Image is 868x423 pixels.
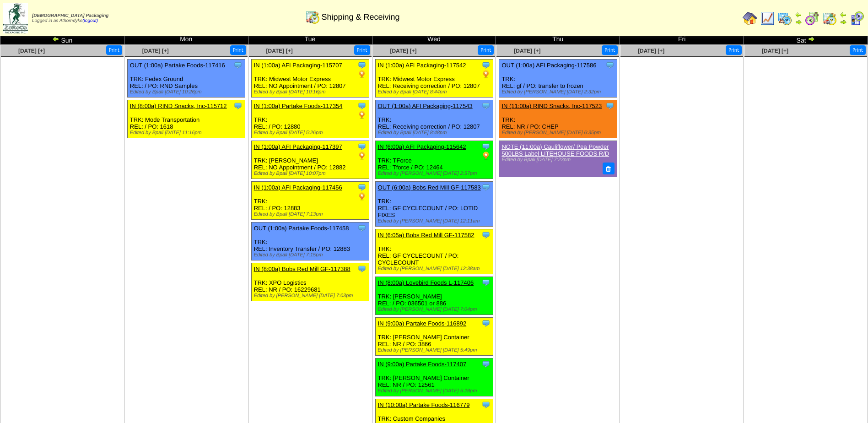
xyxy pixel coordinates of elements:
[130,89,245,95] div: Edited by Bpali [DATE] 10:26pm
[378,232,474,239] a: IN (6:05a) Bobs Red Mill GF-117582
[375,60,493,98] div: TRK: Midwest Motor Express REL: Receiving correction / PO: 12807
[357,151,367,160] img: PO
[378,171,493,176] div: Edited by [PERSON_NAME] [DATE] 2:57pm
[130,130,245,136] div: Edited by Bpali [DATE] 11:16pm
[321,12,399,22] span: Shipping & Receiving
[481,183,491,192] img: Tooltip
[605,101,615,110] img: Tooltip
[378,388,493,394] div: Edited by [PERSON_NAME] [DATE] 5:28pm
[233,101,243,110] img: Tooltip
[357,101,367,110] img: Tooltip
[603,163,615,174] button: Delete Note
[501,103,602,109] a: IN (11:00a) RIND Snacks, Inc-117523
[501,62,596,69] a: OUT (1:00a) AFI Packaging-117586
[375,182,493,227] div: TRK: REL: GF CYCLECOUNT / PO: LOTID FIXES
[501,130,616,136] div: Edited by [PERSON_NAME] [DATE] 6:35pm
[795,11,802,18] img: arrowleft.gif
[850,11,864,26] img: calendarcustomer.gif
[499,60,617,98] div: TRK: REL: gf / PO: transfer to frozen
[840,18,847,26] img: arrowright.gif
[378,218,493,224] div: Edited by [PERSON_NAME] [DATE] 12:11am
[481,278,491,287] img: Tooltip
[130,62,225,69] a: OUT (1:00a) Partake Foods-117416
[130,103,227,109] a: IN (8:00a) RIND Snacks, Inc-115712
[357,60,367,70] img: Tooltip
[82,18,98,23] a: (logout)
[501,157,612,163] div: Edited by Bpali [DATE] 7:23pm
[3,3,28,33] img: zoroco-logo-small.webp
[251,60,369,98] div: TRK: Midwest Motor Express REL: NO Appointment / PO: 12807
[375,277,493,315] div: TRK: [PERSON_NAME] REL: / PO: 036501 or 886
[254,89,369,95] div: Edited by Bpali [DATE] 10:16pm
[305,10,320,24] img: calendarinout.gif
[251,182,369,220] div: TRK: REL: / PO: 12883
[378,143,466,150] a: IN (6:00a) AFI Packaging-115642
[481,142,491,151] img: Tooltip
[254,62,342,69] a: IN (1:00a) AFI Packaging-115707
[357,223,367,233] img: Tooltip
[378,279,474,286] a: IN (8:00a) Lovebird Foods L-117406
[499,100,617,138] div: TRK: REL: NR / PO: CHEP
[254,103,343,109] a: IN (1:00a) Partake Foods-117354
[760,11,775,26] img: line_graph.gif
[254,293,369,298] div: Edited by [PERSON_NAME] [DATE] 7:03pm
[501,89,616,95] div: Edited by [PERSON_NAME] [DATE] 2:32pm
[251,222,369,260] div: TRK: REL: Inventory Transfer / PO: 12883
[357,70,367,79] img: PO
[375,318,493,356] div: TRK: [PERSON_NAME] Container REL: NR / PO: 3866
[230,45,246,55] button: Print
[233,60,243,70] img: Tooltip
[514,48,540,54] a: [DATE] [+]
[481,60,491,70] img: Tooltip
[378,307,493,312] div: Edited by [PERSON_NAME] [DATE] 7:04pm
[254,171,369,176] div: Edited by Bpali [DATE] 10:07pm
[378,103,473,109] a: OUT (1:00a) AFI Packaging-117543
[378,130,493,136] div: Edited by Bpali [DATE] 8:48pm
[375,229,493,274] div: TRK: REL: GF CYCLECOUNT / PO: CYCLECOUNT
[357,110,367,119] img: PO
[32,13,108,23] span: Logged in as Athorndyke
[777,11,792,26] img: calendarprod.gif
[251,263,369,301] div: TRK: XPO Logistics REL: NR / PO: 16229681
[127,100,245,138] div: TRK: Mode Transportation REL: / PO: 1618
[805,11,819,26] img: calendarblend.gif
[390,48,416,54] a: [DATE] [+]
[638,48,664,54] a: [DATE] [+]
[127,60,245,98] div: TRK: Fedex Ground REL: / PO: RND Samples
[378,320,467,327] a: IN (9:00a) Partake Foods-116892
[357,264,367,273] img: Tooltip
[743,11,757,26] img: home.gif
[481,70,491,79] img: PO
[378,361,467,368] a: IN (9:00a) Partake Foods-117407
[32,13,108,18] span: [DEMOGRAPHIC_DATA] Packaging
[840,11,847,18] img: arrowleft.gif
[378,184,481,191] a: OUT (6:00a) Bobs Red Mill GF-117583
[481,101,491,110] img: Tooltip
[850,45,866,55] button: Print
[254,211,369,217] div: Edited by Bpali [DATE] 7:13pm
[357,142,367,151] img: Tooltip
[481,319,491,328] img: Tooltip
[254,130,369,136] div: Edited by Bpali [DATE] 5:26pm
[378,266,493,271] div: Edited by [PERSON_NAME] [DATE] 12:38am
[251,141,369,179] div: TRK: [PERSON_NAME] REL: NO Appointment / PO: 12882
[481,151,491,160] img: PO
[357,183,367,192] img: Tooltip
[18,48,45,54] a: [DATE] [+]
[605,60,615,70] img: Tooltip
[378,89,493,95] div: Edited by Bpali [DATE] 8:44pm
[795,18,802,26] img: arrowright.gif
[726,45,742,55] button: Print
[375,358,493,396] div: TRK: [PERSON_NAME] Container REL: NR / PO: 12561
[266,48,293,54] span: [DATE] [+]
[254,184,342,191] a: IN (1:00a) AFI Packaging-117456
[251,100,369,138] div: TRK: REL: / PO: 12880
[481,359,491,369] img: Tooltip
[822,11,837,26] img: calendarinout.gif
[602,45,618,55] button: Print
[481,400,491,409] img: Tooltip
[354,45,370,55] button: Print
